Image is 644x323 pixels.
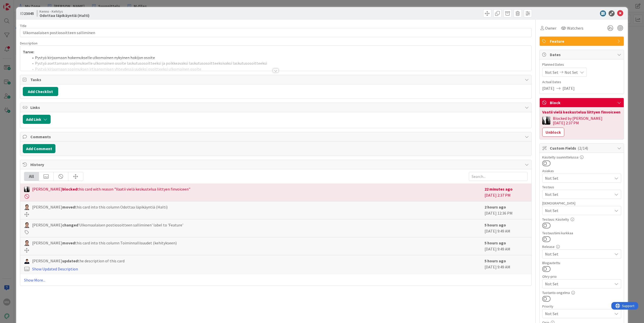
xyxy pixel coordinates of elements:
[542,117,550,125] img: KV
[485,222,506,227] b: 5 hours ago
[62,240,75,245] b: moved
[542,155,621,159] div: Käsitelty suunnittelussa
[542,291,621,294] div: Tuotanto-ongelma
[545,25,556,31] span: Owner
[485,204,528,217] div: [DATE] 12:36 PM
[550,38,615,44] span: Feature
[542,201,621,205] div: [DEMOGRAPHIC_DATA]
[39,13,90,17] b: Odottaa läpikäyntiä (Halti)
[24,187,30,192] img: KV
[542,110,621,114] div: Vaatii vielä keskustelua liittyen finvoiceen
[24,204,30,210] img: SM
[545,251,612,257] span: Not Set
[542,275,621,278] div: Ohry-prio
[20,24,27,28] label: Title
[567,25,583,31] span: Watchers
[545,191,612,197] span: Not Set
[24,240,30,246] img: SM
[32,186,190,192] span: [PERSON_NAME] this card with reason "Vaatii vielä keskustelua liittyen finvoiceen"
[24,277,528,283] a: Show More...
[545,310,610,317] span: Not Set
[550,145,615,151] span: Custom Fields
[578,146,588,151] span: ( 2/14 )
[542,79,621,85] span: Actual Dates
[24,11,34,16] b: 23045
[32,204,168,210] span: [PERSON_NAME] this card into this column Odottaa läpikäyntiä (Halti)
[20,41,37,45] span: Description
[23,115,51,124] button: Add Link
[24,258,30,264] img: MT
[542,305,621,308] div: Priority
[485,258,506,263] b: 5 hours ago
[550,52,615,58] span: Dates
[485,240,506,245] b: 5 hours ago
[23,144,55,153] button: Add Comment
[542,85,554,91] span: [DATE]
[32,258,125,264] span: [PERSON_NAME] the description of this card
[30,77,522,83] span: Tasks
[545,280,610,287] span: Not Set
[562,85,575,91] span: [DATE]
[20,28,532,37] input: type card name here...
[39,9,90,13] span: Kenno - Kehitys
[469,172,528,181] input: Search...
[20,10,34,16] span: ID
[542,231,621,235] div: Testaustiimi kurkkaa
[542,218,621,221] div: Testaus: Käsitelty
[545,175,612,181] span: Not Set
[542,185,621,189] div: Testaus
[553,116,621,125] div: Blocked by [PERSON_NAME] [DATE] 2:37 PM
[30,161,522,168] span: History
[550,100,615,106] span: Block
[24,172,39,181] div: All
[24,222,30,228] img: SM
[11,1,23,7] span: Support
[485,204,506,210] b: 2 hours ago
[29,55,529,61] li: Pystyä kirjaamaan hakemukselle ulkomainen nykyinen hakijan osoite
[485,222,528,235] div: [DATE] 9:49 AM
[32,240,177,246] span: [PERSON_NAME] this card into this column Toiminnallisuudet (kehitykseen)
[542,128,564,137] button: Unblock
[542,169,621,173] div: Asiakas
[30,104,522,110] span: Links
[62,204,75,210] b: moved
[62,258,78,263] b: updated
[565,69,578,75] span: Not Set
[542,261,621,265] div: Blogautettu
[23,87,58,96] button: Add Checklist
[485,186,528,199] div: [DATE] 2:37 PM
[30,134,522,140] span: Comments
[23,49,34,54] strong: Tarve:
[485,240,528,252] div: [DATE] 9:49 AM
[32,266,78,271] a: Show Updated Description
[485,258,528,272] div: [DATE] 9:49 AM
[62,187,77,192] b: blocked
[545,69,558,75] span: Not Set
[32,222,183,228] span: [PERSON_NAME] 'Ulkomaalaisen postiosoitteen salliminen' label to 'Feature'
[62,222,78,227] b: changed
[485,187,513,192] b: 22 minutes ago
[542,245,621,248] div: Release
[542,62,621,67] span: Planned Dates
[545,207,612,214] span: Not Set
